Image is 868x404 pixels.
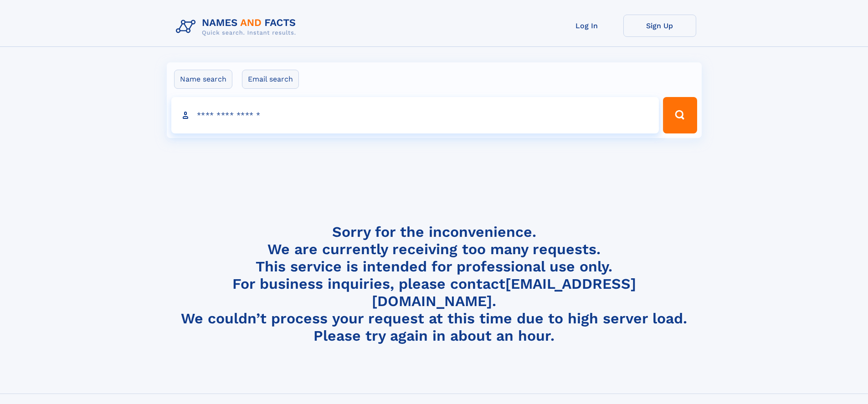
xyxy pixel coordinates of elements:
[171,97,659,133] input: search input
[172,223,696,345] h4: Sorry for the inconvenience. We are currently receiving too many requests. This service is intend...
[372,275,636,310] a: [EMAIL_ADDRESS][DOMAIN_NAME]
[623,15,696,37] a: Sign Up
[242,70,299,89] label: Email search
[663,97,697,133] button: Search Button
[550,15,623,37] a: Log In
[172,15,303,39] img: Logo Names and Facts
[174,70,232,89] label: Name search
